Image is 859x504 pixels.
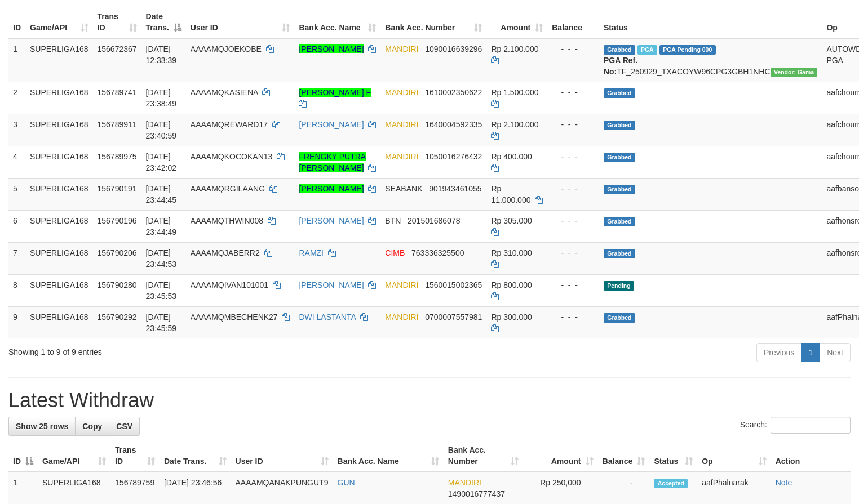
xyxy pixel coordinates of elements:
td: SUPERLIGA168 [25,82,93,114]
td: SUPERLIGA168 [25,210,93,242]
a: DWI LASTANTA [299,313,356,322]
a: RAMZI [299,248,324,257]
div: - - - [552,43,595,55]
input: Search: [771,417,851,434]
td: SUPERLIGA168 [25,306,93,338]
td: SUPERLIGA168 [25,274,93,306]
span: Copy 1560015002365 to clipboard [425,280,482,289]
div: Showing 1 to 9 of 9 entries [8,342,349,358]
a: Note [776,478,792,487]
span: Grabbed [604,249,635,258]
span: Rp 800.000 [491,280,532,289]
span: 156790280 [98,280,137,289]
span: 156790292 [98,313,137,322]
span: Rp 11.000.000 [491,184,530,204]
span: 156790191 [98,184,137,193]
th: Balance [547,6,599,38]
span: PGA Pending [659,45,716,55]
span: Grabbed [604,45,635,55]
span: [DATE] 23:40:59 [146,120,177,140]
span: Rp 400.000 [491,152,532,161]
div: - - - [552,87,595,98]
td: 8 [8,274,25,306]
h1: Latest Withdraw [8,389,851,412]
span: 156789975 [98,152,137,161]
span: Copy 1640004592335 to clipboard [425,120,482,129]
span: [DATE] 23:44:53 [146,248,177,269]
th: Trans ID: activate to sort column ascending [110,440,160,472]
a: [PERSON_NAME] [299,184,364,193]
td: 3 [8,114,25,146]
a: Next [820,343,851,362]
span: MANDIRI [385,152,418,161]
span: 156789911 [98,120,137,129]
a: Previous [756,343,802,362]
th: Status [599,6,822,38]
span: Grabbed [604,88,635,98]
span: Copy 0700007557981 to clipboard [425,313,482,322]
span: Copy 1610002350622 to clipboard [425,88,482,97]
span: Copy [82,422,102,431]
span: [DATE] 23:42:02 [146,152,177,172]
span: Copy 1090016639296 to clipboard [425,44,482,53]
span: AAAAMQREWARD17 [191,120,268,129]
span: [DATE] 23:44:45 [146,184,177,204]
span: [DATE] 23:38:49 [146,88,177,108]
span: CSV [116,422,132,431]
span: AAAAMQIVAN101001 [191,280,268,289]
label: Search: [740,417,851,434]
b: PGA Ref. No: [604,56,637,76]
span: Rp 2.100.000 [491,120,538,129]
th: Amount: activate to sort column ascending [523,440,598,472]
a: [PERSON_NAME] F [299,88,371,97]
th: Amount: activate to sort column ascending [486,6,547,38]
th: Bank Acc. Name: activate to sort column ascending [333,440,444,472]
td: 6 [8,210,25,242]
span: MANDIRI [385,280,418,289]
span: MANDIRI [385,44,418,53]
th: Bank Acc. Number: activate to sort column ascending [444,440,523,472]
span: AAAAMQRGILAANG [191,184,265,193]
span: [DATE] 12:33:39 [146,44,177,65]
span: AAAAMQMBECHENK27 [191,313,278,322]
th: Trans ID: activate to sort column ascending [93,6,141,38]
td: 1 [8,38,25,82]
span: Copy 1490016777437 to clipboard [448,489,505,498]
th: Game/API: activate to sort column ascending [25,6,93,38]
th: Action [771,440,851,472]
th: ID [8,6,25,38]
td: TF_250929_TXACOYW96CPG3GBH1NHC [599,38,822,82]
span: [DATE] 23:45:59 [146,313,177,333]
td: SUPERLIGA168 [25,178,93,210]
th: ID: activate to sort column descending [8,440,38,472]
span: MANDIRI [385,120,418,129]
div: - - - [552,279,595,291]
div: - - - [552,119,595,130]
span: MANDIRI [385,88,418,97]
a: CSV [109,417,140,436]
td: 7 [8,242,25,274]
span: AAAAMQTHWIN008 [191,216,263,225]
span: Rp 1.500.000 [491,88,538,97]
span: Grabbed [604,153,635,162]
th: Date Trans.: activate to sort column descending [141,6,186,38]
span: 156672367 [98,44,137,53]
span: AAAAMQJOEKOBE [191,44,262,53]
span: 156789741 [98,88,137,97]
span: AAAAMQKOCOKAN13 [191,152,273,161]
th: User ID: activate to sort column ascending [186,6,295,38]
td: SUPERLIGA168 [25,114,93,146]
span: AAAAMQKASIENA [191,88,258,97]
th: Op: activate to sort column ascending [697,440,771,472]
span: Show 25 rows [16,422,68,431]
span: Copy 1050016276432 to clipboard [425,152,482,161]
a: 1 [801,343,820,362]
span: Grabbed [604,185,635,194]
a: [PERSON_NAME] [299,216,364,225]
span: MANDIRI [448,478,481,487]
span: Rp 2.100.000 [491,44,538,53]
th: User ID: activate to sort column ascending [231,440,333,472]
span: BTN [385,216,401,225]
th: Date Trans.: activate to sort column ascending [160,440,231,472]
span: 156790206 [98,248,137,257]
